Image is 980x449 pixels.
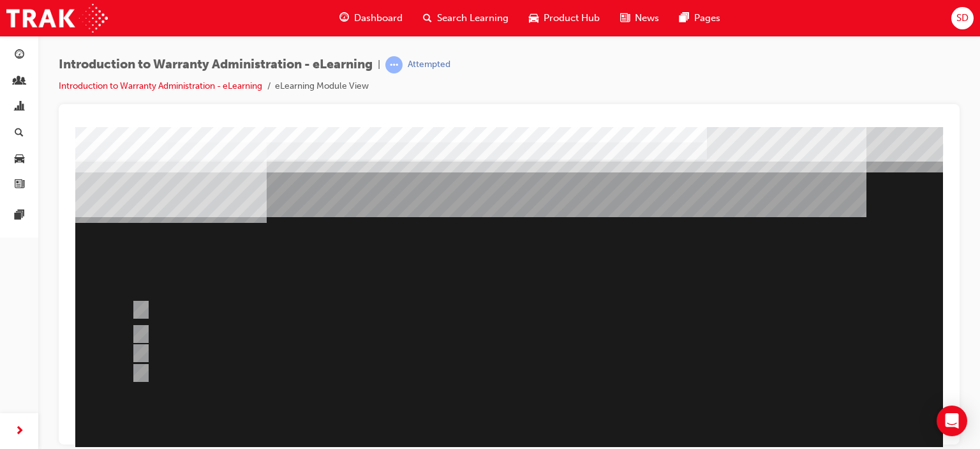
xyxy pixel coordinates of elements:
[669,5,731,31] a: pages-iconPages
[679,10,689,26] span: pages-icon
[59,80,262,91] a: Introduction to Warranty Administration - eLearning
[519,5,610,31] a: car-iconProduct Hub
[423,10,432,26] span: search-icon
[385,56,403,73] span: learningRecordVerb_ATTEMPT-icon
[413,5,519,31] a: search-iconSearch Learning
[544,11,600,26] span: Product Hub
[378,57,380,72] span: |
[408,59,450,71] div: Attempted
[15,102,24,113] span: chart-icon
[15,128,24,139] span: search-icon
[329,5,413,31] a: guage-iconDashboard
[354,11,403,26] span: Dashboard
[339,10,349,26] span: guage-icon
[15,210,24,222] span: pages-icon
[951,7,974,29] button: SD
[275,79,369,94] li: eLearning Module View
[15,153,24,165] span: car-icon
[15,50,24,61] span: guage-icon
[437,11,509,26] span: Search Learning
[956,11,969,26] span: SD
[694,11,720,26] span: Pages
[610,5,669,31] a: news-iconNews
[529,10,538,26] span: car-icon
[15,76,24,88] span: people-icon
[15,179,24,191] span: news-icon
[937,406,967,436] div: Open Intercom Messenger
[635,11,659,26] span: News
[620,10,630,26] span: news-icon
[6,4,108,33] img: Trak
[15,423,24,439] span: next-icon
[59,57,373,72] span: Introduction to Warranty Administration - eLearning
